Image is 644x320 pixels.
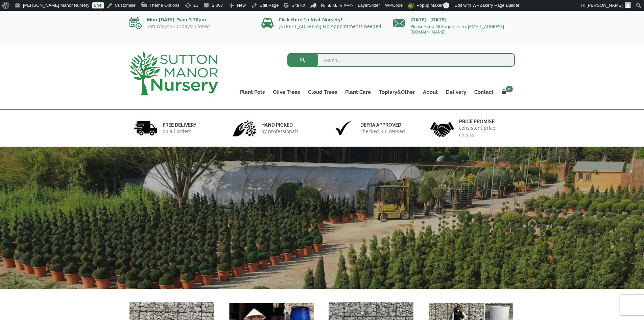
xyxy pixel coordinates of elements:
[261,128,299,135] p: by professionals
[506,86,513,92] span: 0
[304,87,341,97] a: Cloud Trees
[410,23,504,35] a: Please Send All Enquiries To: [EMAIL_ADDRESS][DOMAIN_NAME]
[129,16,251,24] p: Mon-[DATE]: 9am-3:30pm
[430,118,454,138] img: 4.jpg
[261,122,299,128] h6: hand picked
[129,51,218,95] img: logo
[470,87,498,97] a: Contact
[442,87,470,97] a: Delivery
[92,2,104,8] a: Live
[233,120,256,137] img: 2.jpg
[360,128,405,135] p: checked & Licensed
[134,120,158,137] img: 1.jpg
[393,16,515,24] p: [DATE] - [DATE]
[419,87,442,97] a: About
[163,128,196,135] p: on all orders
[498,87,515,97] a: 0
[236,87,269,97] a: Plant Pots
[459,119,510,125] h6: Price promise
[269,87,304,97] a: Olive Trees
[129,24,251,29] p: Saturdays&Sundays: Closed
[332,120,355,137] img: 3.jpg
[279,23,381,29] a: [STREET_ADDRESS] No Appointments needed
[360,122,405,128] h6: Defra approved
[287,53,515,67] input: Search...
[321,3,353,8] span: Rank Math SEO
[291,3,305,8] span: Site Kit
[459,125,510,138] p: consistent price checks
[341,87,375,97] a: Plant Care
[163,122,196,128] h6: FREE DELIVERY
[375,87,419,97] a: Topiary&Other
[587,3,623,8] span: [PERSON_NAME]
[443,2,449,8] span: 0
[279,16,342,23] a: Click Here To Visit Nursery!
